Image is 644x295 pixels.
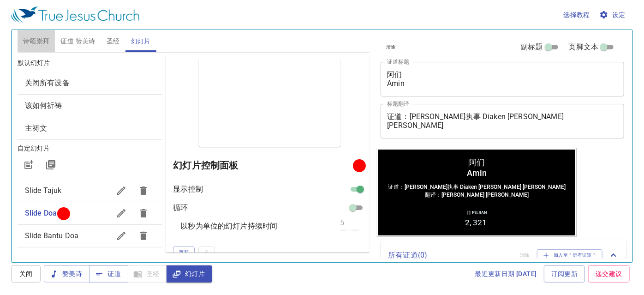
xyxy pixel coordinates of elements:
button: 选择教程 [560,6,594,24]
h6: 幻灯片控制面板 [173,158,356,173]
span: 幻灯片 [131,36,151,47]
div: 主祷文 [18,117,162,139]
span: 清除 [386,43,396,51]
button: 更新 [173,247,195,259]
textarea: 证道：[PERSON_NAME]执事 Diaken [PERSON_NAME] [PERSON_NAME] 翻译：[PERSON_NAME] [PERSON_NAME] [387,112,618,130]
span: [object Object] [25,101,62,110]
a: 订阅更新 [544,265,585,283]
span: 圣经 [107,36,120,47]
div: Slide Doa [18,202,162,224]
div: 关闭所有设备 [18,72,162,94]
span: 幻灯片 [174,268,205,280]
span: 更新 [179,248,189,257]
div: 该如何祈祷 [18,95,162,117]
div: 所有证道(0)清除加入至＂所有证道＂ [381,240,626,271]
h6: 默认幻灯片 [18,58,162,68]
button: 赞美诗 [44,265,89,283]
span: 赞美诗 [51,268,82,280]
textarea: 阿们 Amin [387,70,618,88]
button: 幻灯片 [167,265,212,283]
iframe: from-child [377,148,577,237]
img: True Jesus Church [11,6,139,23]
div: Slide Tajuk [18,180,162,202]
div: Slide Pengumuman [18,247,162,270]
span: [object Object] [25,124,47,132]
span: 页脚文本 [569,42,599,53]
span: 最近更新日期 [DATE] [475,268,537,280]
span: 设定 [601,9,626,21]
span: 证道 赞美诗 [60,36,95,47]
p: 以秒为单位的幻灯片持续时间 [180,221,277,232]
a: 递交建议 [588,265,630,283]
span: Slide Bantu Doa [25,231,78,240]
span: 订阅更新 [551,268,578,280]
span: 诗颂崇拜 [23,36,50,47]
div: Slide Bantu Doa [18,225,162,247]
button: 设定 [597,6,629,24]
span: 关闭 [18,268,33,280]
span: [object Object] [25,78,70,87]
a: 最近更新日期 [DATE] [471,265,541,283]
h6: 自定幻灯片 [18,144,162,154]
span: 证道 [96,268,121,280]
span: 副标题 [520,42,543,53]
button: 加入至＂所有证道＂ [537,249,603,261]
span: Slide Pengumuman [25,254,90,263]
button: 关闭 [11,265,41,283]
span: 加入至＂所有证道＂ [543,251,597,259]
span: 递交建议 [596,268,622,280]
p: 循环 [173,202,188,213]
p: 显示控制 [173,184,203,195]
button: 证道 [89,265,128,283]
span: Slide Doa [25,209,57,217]
span: 选择教程 [564,9,590,21]
p: 所有证道 ( 0 ) [388,250,513,261]
span: Slide Tajuk [25,186,62,195]
button: 清除 [381,42,401,53]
